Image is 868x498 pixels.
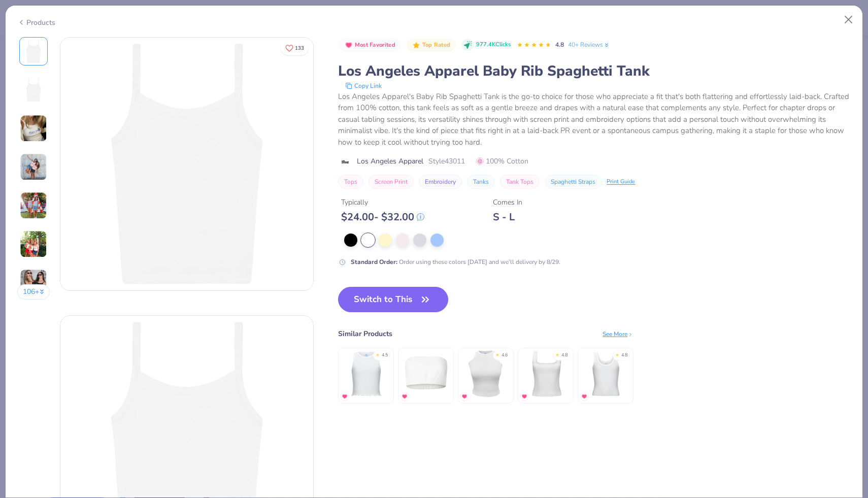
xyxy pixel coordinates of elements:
[295,46,304,51] span: 133
[20,192,47,219] img: User generated content
[582,350,630,398] img: Fresh Prints Sunset Blvd Ribbed Scoop Tank Top
[476,156,528,167] span: 100% Cotton
[376,352,380,356] div: ★
[341,197,424,208] div: Typically
[839,10,858,29] button: Close
[555,41,564,49] span: 4.8
[338,91,851,148] div: Los Angeles Apparel's Baby Rib Spaghetti Tank is the go-to choice for those who appreciate a fit ...
[412,41,420,49] img: Top Rated sort
[581,393,587,400] img: MostFav.gif
[568,40,610,49] a: 40+ Reviews
[351,258,397,266] strong: Standard Order :
[603,329,633,339] div: See More
[338,175,363,189] button: Tops
[402,350,450,398] img: Fresh Prints Terry Bandeau
[402,393,408,400] img: MostFav.gif
[493,197,522,208] div: Comes In
[607,178,635,186] div: Print Guide
[342,393,348,400] img: MostFav.gif
[17,284,50,300] button: 106+
[357,156,423,167] span: Los Angeles Apparel
[461,393,468,400] img: MostFav.gif
[342,350,390,398] img: Fresh Prints Sasha Crop Top
[281,41,309,55] button: Like
[422,42,451,48] span: Top Rated
[476,41,511,49] span: 977.4K Clicks
[561,352,567,359] div: 4.8
[342,81,385,91] button: copy to clipboard
[21,78,46,102] img: Back
[345,41,353,49] img: Most Favorited sort
[341,211,424,223] div: $ 24.00 - $ 32.00
[339,39,400,52] button: Badge Button
[407,39,455,52] button: Badge Button
[419,175,462,189] button: Embroidery
[369,175,414,189] button: Screen Print
[521,393,527,400] img: MostFav.gif
[555,352,559,356] div: ★
[382,352,388,359] div: 4.5
[20,153,47,181] img: User generated content
[338,61,851,81] div: Los Angeles Apparel Baby Rib Spaghetti Tank
[338,328,392,339] div: Similar Products
[428,156,465,167] span: Style 43011
[21,39,46,63] img: Front
[20,269,47,296] img: User generated content
[621,352,627,359] div: 4.8
[355,42,395,48] span: Most Favorited
[517,37,551,53] div: 4.8 Stars
[502,352,508,359] div: 4.6
[351,257,560,267] div: Order using these colors [DATE] and we’ll delivery by 8/29.
[615,352,619,356] div: ★
[17,17,55,28] div: Products
[522,350,570,398] img: Fresh Prints Sydney Square Neck Tank Top
[60,38,313,290] img: Front
[338,158,352,166] img: brand logo
[500,175,540,189] button: Tank Tops
[20,115,47,142] img: User generated content
[495,352,499,356] div: ★
[467,175,495,189] button: Tanks
[338,287,448,312] button: Switch to This
[20,230,47,258] img: User generated content
[493,211,522,223] div: S - L
[545,175,602,189] button: Spaghetti Straps
[462,350,510,398] img: Fresh Prints Marilyn Tank Top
